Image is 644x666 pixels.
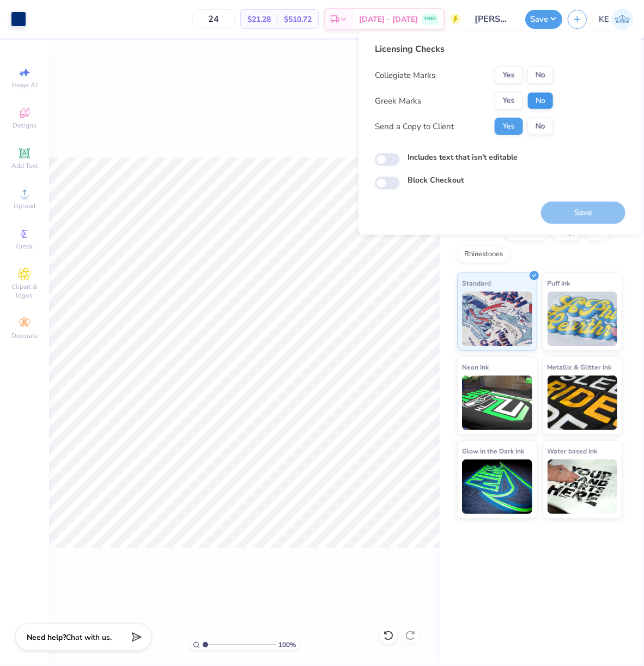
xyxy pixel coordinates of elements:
[408,174,464,186] label: Block Checkout
[375,69,435,82] div: Collegiate Marks
[457,246,510,263] div: Rhinestones
[247,14,271,25] span: $21.28
[462,361,489,373] span: Neon Ink
[359,14,418,25] span: [DATE] - [DATE]
[495,92,523,110] button: Yes
[495,118,523,135] button: Yes
[279,640,296,650] span: 100 %
[462,459,532,514] img: Glow in the Dark Ink
[462,277,491,289] span: Standard
[548,376,618,430] img: Metallic & Glitter Ink
[527,66,554,84] button: No
[375,95,421,107] div: Greek Marks
[548,361,612,373] span: Metallic & Glitter Ink
[462,292,532,346] img: Standard
[66,632,112,643] span: Chat with us.
[548,459,618,514] img: Water based Ink
[525,10,562,29] button: Save
[527,118,554,135] button: No
[14,202,35,210] span: Upload
[495,66,523,84] button: Yes
[527,92,554,110] button: No
[462,376,532,430] img: Neon Ink
[548,277,570,289] span: Puff Ink
[462,445,524,457] span: Glow in the Dark Ink
[548,292,618,346] img: Puff Ink
[16,242,33,251] span: Greek
[424,15,436,23] span: FREE
[612,9,633,30] img: Kent Everic Delos Santos
[12,81,38,89] span: Image AI
[284,14,312,25] span: $510.72
[192,9,235,29] input: – –
[11,161,38,170] span: Add Text
[599,13,609,26] span: KE
[375,120,454,133] div: Send a Copy to Client
[408,152,518,163] label: Includes text that isn't editable
[375,43,554,56] div: Licensing Checks
[5,282,44,300] span: Clipart & logos
[13,121,37,130] span: Designs
[27,632,66,643] strong: Need help?
[599,9,633,30] a: KE
[548,445,598,457] span: Water based Ink
[466,8,520,30] input: Untitled Design
[11,331,38,340] span: Decorate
